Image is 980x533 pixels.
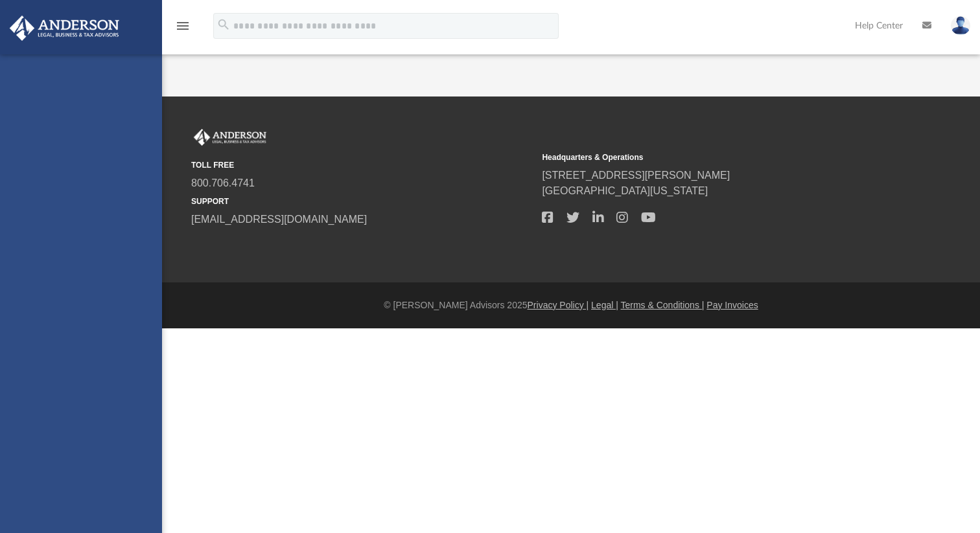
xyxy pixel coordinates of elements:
a: 800.706.4741 [191,177,255,188]
small: SUPPORT [191,196,533,207]
a: [STREET_ADDRESS][PERSON_NAME] [542,170,730,181]
a: menu [175,25,191,34]
img: User Pic [951,16,970,35]
a: Legal | [591,300,618,310]
i: menu [175,18,191,34]
img: Anderson Advisors Platinum Portal [191,129,269,146]
img: Anderson Advisors Platinum Portal [6,16,123,41]
a: Privacy Policy | [528,300,589,310]
small: Headquarters & Operations [542,152,883,163]
small: TOLL FREE [191,159,533,171]
a: [GEOGRAPHIC_DATA][US_STATE] [542,185,708,196]
a: Pay Invoices [706,300,758,310]
div: © [PERSON_NAME] Advisors 2025 [162,299,980,312]
a: [EMAIL_ADDRESS][DOMAIN_NAME] [191,214,367,225]
i: search [216,17,231,32]
a: Terms & Conditions | [621,300,705,310]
